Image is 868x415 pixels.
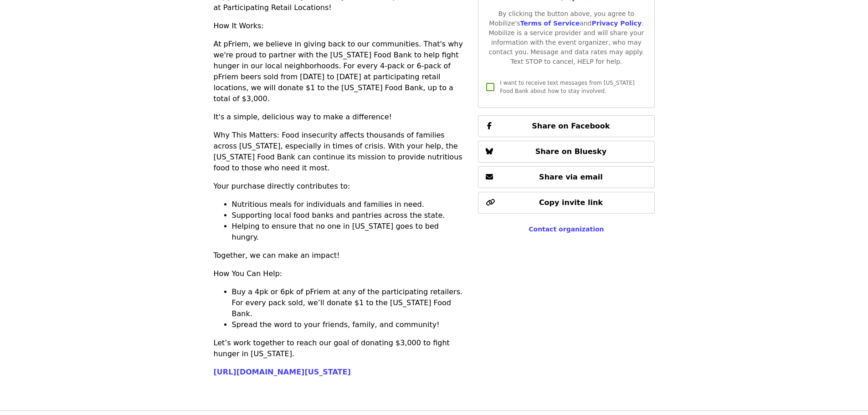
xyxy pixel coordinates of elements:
[214,338,467,359] p: Let’s work together to reach our goal of donating $3,000 to fight hunger in [US_STATE].
[535,147,607,156] span: Share on Bluesky
[478,115,654,137] button: Share on Facebook
[500,80,634,94] span: I want to receive text messages from [US_STATE] Food Bank about how to stay involved.
[214,112,467,123] p: It's a simple, delicious way to make a difference!
[478,141,654,163] button: Share on Bluesky
[232,287,467,319] li: Buy a 4pk or 6pk of pFriem at any of the participating retailers. For every pack sold, we’ll dona...
[214,250,467,261] p: Together, we can make an impact!
[214,39,467,104] p: At pFriem, we believe in giving back to our communities. That's why we're proud to partner with t...
[232,319,467,330] li: Spread the word to your friends, family, and community!
[214,268,467,279] p: How You Can Help:
[232,221,467,243] li: Helping to ensure that no one in [US_STATE] goes to bed hungry.
[539,173,603,181] span: Share via email
[591,20,642,27] a: Privacy Policy
[486,9,647,67] div: By clicking the button above, you agree to Mobilize's and . Mobilize is a service provider and wi...
[214,130,467,174] p: Why This Matters: Food insecurity affects thousands of families across [US_STATE], especially in ...
[478,166,654,188] button: Share via email
[232,199,467,210] li: Nutritious meals for individuals and families in need.
[520,20,580,27] a: Terms of Service
[214,20,467,31] p: How It Works:
[478,192,654,214] button: Copy invite link
[532,122,610,130] span: Share on Facebook
[214,368,351,376] a: [URL][DOMAIN_NAME][US_STATE]
[232,210,467,221] li: Supporting local food banks and pantries across the state.
[529,225,604,233] a: Contact organization
[539,198,603,207] span: Copy invite link
[214,181,467,192] p: Your purchase directly contributes to:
